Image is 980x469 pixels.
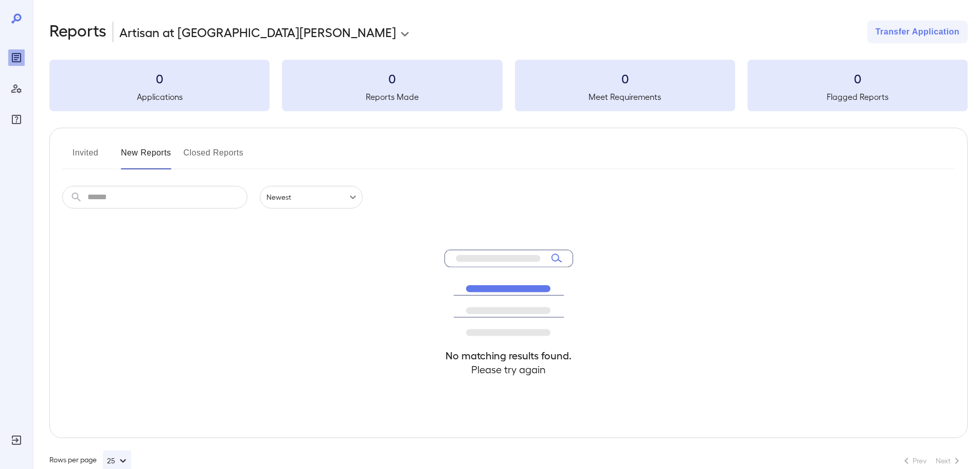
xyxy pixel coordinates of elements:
[49,21,106,43] h2: Reports
[867,21,968,43] button: Transfer Application
[8,80,25,97] div: Manage Users
[8,111,25,128] div: FAQ
[515,70,735,86] h3: 0
[282,91,502,103] h5: Reports Made
[184,145,244,169] button: Closed Reports
[49,70,270,86] h3: 0
[747,91,968,103] h5: Flagged Reports
[747,70,968,86] h3: 0
[282,70,502,86] h3: 0
[49,60,968,111] summary: 0Applications0Reports Made0Meet Requirements0Flagged Reports
[896,453,968,469] nav: pagination navigation
[444,349,573,362] h4: No matching results found.
[121,145,171,169] button: New Reports
[515,91,735,103] h5: Meet Requirements
[49,91,270,103] h5: Applications
[62,145,109,169] button: Invited
[260,186,363,209] div: Newest
[119,24,396,40] p: Artisan at [GEOGRAPHIC_DATA][PERSON_NAME]
[8,49,25,66] div: Reports
[8,432,25,448] div: Log Out
[444,362,573,376] h4: Please try again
